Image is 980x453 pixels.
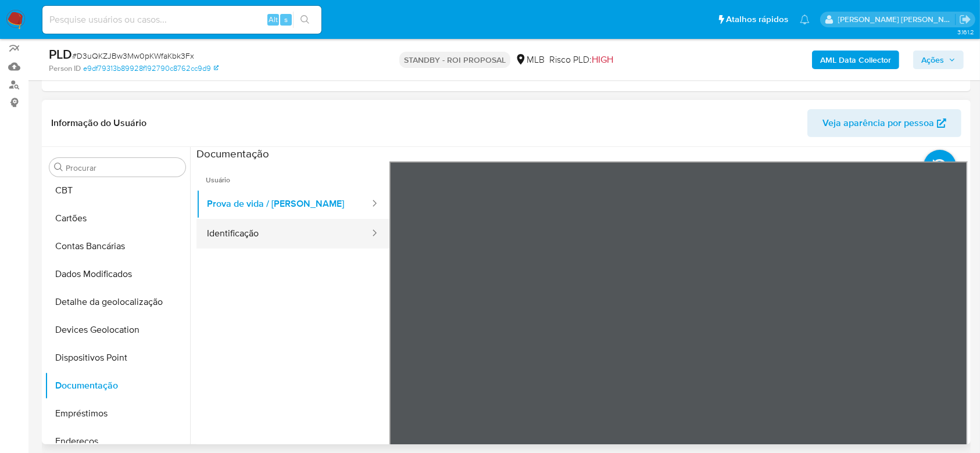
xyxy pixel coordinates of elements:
[726,13,788,26] span: Atalhos rápidos
[812,51,899,69] button: AML Data Collector
[42,12,321,27] input: Pesquise usuários ou casos...
[293,12,317,28] button: search-icon
[921,51,944,69] span: Ações
[66,163,181,173] input: Procurar
[45,288,190,316] button: Detalhe da geolocalização
[269,14,278,25] span: Alt
[820,51,891,69] b: AML Data Collector
[45,372,190,400] button: Documentação
[45,400,190,427] button: Empréstimos
[45,344,190,372] button: Dispositivos Point
[913,51,964,69] button: Ações
[515,53,545,66] div: MLB
[45,204,190,232] button: Cartões
[592,53,613,66] span: HIGH
[45,177,190,204] button: CBT
[838,14,956,25] p: andrea.asantos@mercadopago.com.br
[800,15,810,24] a: Notificações
[807,109,961,137] button: Veja aparência por pessoa
[284,14,288,25] span: s
[45,260,190,288] button: Dados Modificados
[72,50,194,62] span: # D3uQKZJBw3Mw0pKWfaKbk3Fx
[51,117,146,129] h1: Informação do Usuário
[959,13,971,26] a: Sair
[45,232,190,260] button: Contas Bancárias
[83,63,219,74] a: e9df79313b89928f192790c8762cc9d9
[49,63,81,74] b: Person ID
[549,53,613,66] span: Risco PLD:
[54,163,63,172] button: Procurar
[822,109,934,137] span: Veja aparência por pessoa
[45,316,190,344] button: Devices Geolocation
[957,27,974,37] span: 3.161.2
[399,52,510,68] p: STANDBY - ROI PROPOSAL
[49,45,72,63] b: PLD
